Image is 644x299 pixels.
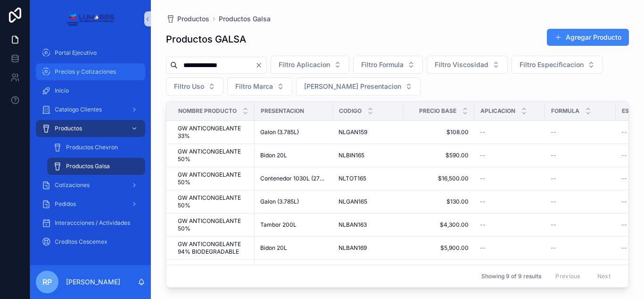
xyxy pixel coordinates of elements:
span: -- [551,128,556,136]
span: Pedidos [55,200,76,208]
span: Aplicacion [480,107,515,115]
span: Inicio [55,87,69,94]
span: -- [621,175,627,182]
span: Productos Chevron [66,144,118,151]
a: GW ANTICONGELANTE 94% BIODEGRADABLE [178,240,249,256]
span: NLGAN159 [339,128,367,136]
button: Agregar Producto [547,29,629,46]
a: NLBAN169 [339,244,398,252]
a: Creditos Cescemex [36,233,145,250]
a: -- [551,198,610,205]
span: -- [551,198,556,205]
span: -- [480,128,486,136]
span: Codigo [339,107,362,115]
span: Precio Base [419,107,456,115]
span: Catalogo Clientes [55,106,102,113]
span: NLBIN165 [339,152,364,159]
a: Productos [166,14,209,24]
span: GW ANTICONGELANTE 50% [178,217,249,232]
span: Filtro Viscosidad [435,60,488,69]
a: -- [480,198,539,205]
a: $5,900.00 [409,244,469,252]
span: NLBAN163 [339,221,367,229]
a: $130.00 [409,198,469,205]
a: -- [551,152,610,159]
span: Filtro Formula [361,60,404,69]
span: -- [480,221,486,229]
button: Clear [255,61,266,69]
a: Contenedor 1030L (272G) [260,175,327,182]
span: -- [480,152,486,159]
button: Select Button [512,56,603,74]
span: -- [621,152,627,159]
span: Showing 9 of 9 results [481,273,541,280]
span: Formula [551,107,579,115]
span: GW ANTICONGELANTE 50% [178,148,249,163]
a: Productos Galsa [219,14,271,24]
span: -- [621,198,627,205]
span: Filtro Marca [235,82,273,91]
span: RP [42,276,52,288]
a: $4,300.00 [409,221,469,229]
a: -- [480,244,539,252]
span: Filtro Uso [174,82,204,91]
span: Nombre Producto [178,107,237,115]
a: Inicio [36,82,145,99]
button: Select Button [296,77,421,95]
a: GW ANTICONGELANTE 50% [178,171,249,186]
a: Tambor 200L [260,221,327,229]
span: -- [551,244,556,252]
span: -- [480,244,486,252]
a: -- [551,221,610,229]
a: -- [480,221,539,229]
a: GW ANTICONGELANTE 50% [178,194,249,209]
span: Filtro Especificacion [520,60,584,69]
a: -- [480,128,539,136]
a: NLGAN159 [339,128,398,136]
a: NLTOT165 [339,175,398,182]
a: Portal Ejecutivo [36,44,145,61]
a: Bidon 20L [260,244,327,252]
div: scrollable content [30,38,151,263]
span: Interaccciones / Actividades [55,219,130,227]
a: $590.00 [409,152,469,159]
a: Galon (3.785L) [260,128,327,136]
button: Select Button [227,77,292,95]
span: Cotizaciones [55,181,90,189]
span: Bidon 20L [260,152,287,159]
a: NLGAN165 [339,198,398,205]
span: NLTOT165 [339,175,366,182]
span: Creditos Cescemex [55,238,107,246]
button: Select Button [271,56,349,74]
span: -- [551,152,556,159]
span: -- [621,128,627,136]
a: -- [480,175,539,182]
span: Productos Galsa [66,162,110,170]
span: Productos [177,14,209,24]
a: Productos [36,120,145,137]
span: Galon (3.785L) [260,198,299,205]
a: $16,500.00 [409,175,469,182]
p: [PERSON_NAME] [66,277,120,287]
span: Portal Ejecutivo [55,49,97,57]
a: GW ANTICONGELANTE 33% [178,125,249,140]
span: -- [621,221,627,229]
span: NLGAN165 [339,198,367,205]
a: Galon (3.785L) [260,198,327,205]
button: Select Button [166,77,223,95]
a: Precios y Cotizaciones [36,63,145,80]
a: NLBAN163 [339,221,398,229]
span: Precios y Cotizaciones [55,68,116,76]
a: $108.00 [409,128,469,136]
a: Pedidos [36,196,145,213]
span: Tambor 200L [260,221,297,229]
